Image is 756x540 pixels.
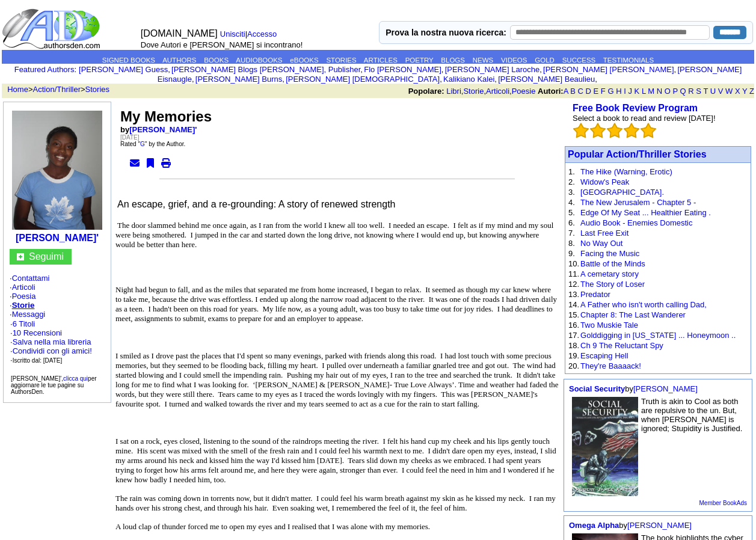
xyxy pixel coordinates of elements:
[648,87,654,96] a: M
[236,57,282,64] a: AUDIOBOOKS
[580,280,645,289] a: The Story of Loser
[580,208,711,217] a: Edge Of My Seat ... Healthier Eating .
[140,141,145,147] a: G
[117,199,396,209] font: An escape, grief, and a re-grounding: A story of renewed strength
[486,87,509,96] a: Articoli
[607,123,622,138] img: bigemptystars.png
[580,341,663,350] a: Ch 9 The Reluctant Spy
[568,321,579,330] font: 16.
[14,65,75,74] a: Featured Authors
[580,239,622,248] a: No Way Out
[194,76,195,83] font: i
[473,57,494,64] a: NEWS
[115,437,556,484] font: I sat on a rock, eyes closed, listening to the sound of the raindrops meeting the river. I felt h...
[441,57,465,64] a: BLOGS
[603,57,654,64] a: TESTIMONIALS
[696,87,701,96] a: S
[115,351,559,408] font: I smiled as I drove past the places that I'd spent so many evenings, parked with friends along th...
[641,397,742,433] font: Truth is akin to Cool as both are repulsive to the un. But, when [PERSON_NAME] is ignored; Stupid...
[158,65,742,84] a: [PERSON_NAME] Eisnaugle
[590,123,606,138] img: bigemptystars.png
[129,125,197,134] a: [PERSON_NAME]'
[442,76,443,83] font: i
[10,274,105,365] font: ·
[573,123,589,138] img: bigemptystars.png
[573,114,716,123] font: Select a book to read and review [DATE]!
[170,67,171,73] font: i
[624,87,626,96] a: I
[443,75,494,84] a: Kalikiano Kalei
[10,274,50,319] font: · · ·
[573,103,698,113] a: Free Book Review Program
[568,149,707,159] a: Popular Action/Thriller Stories
[568,188,575,197] font: 3.
[220,29,277,38] font: |
[247,29,277,38] a: Accesso
[13,328,62,337] a: 10 Recensioni
[29,251,64,262] a: Seguimi
[580,321,638,330] a: Two Muskie Tale
[568,300,579,309] font: 14.
[115,522,430,531] font: A loud clap of thunder forced me to open my eyes and I realised that I was alone with my memories.
[443,67,444,73] font: i
[568,167,575,176] font: 1.
[616,87,621,96] a: H
[680,87,686,96] a: Q
[580,310,686,319] a: Chapter 8: The Last Wanderer
[749,87,754,96] a: Z
[17,253,24,260] img: gc.jpg
[542,67,543,73] font: i
[204,57,229,64] a: BOOKS
[10,310,45,319] font: ·
[13,319,35,328] a: 6 Titoli
[568,208,575,217] font: 5.
[33,85,81,94] a: Action/Thriller
[725,87,740,96] a: W X
[79,65,742,84] font: , , , , , , , , , ,
[10,337,92,364] font: · · ·
[115,285,557,323] font: Night had begun to fall, and as the miles that separated me from home increased, I began to relax...
[12,310,46,319] a: Messaggi
[16,233,99,243] b: [PERSON_NAME]'
[79,65,168,74] a: [PERSON_NAME] Guess
[665,87,671,96] a: O
[580,249,639,258] a: Facing the Music
[718,87,724,96] a: V
[568,259,579,268] font: 10.
[14,65,76,74] font: :
[601,87,606,96] a: F
[162,57,196,64] a: AUTHORS
[580,361,641,370] a: They're Baaaack!
[220,29,245,38] a: Unisciti
[497,76,498,83] font: i
[364,57,398,64] a: ARTICLES
[569,384,698,393] font: by
[568,218,575,227] font: 6.
[12,283,35,292] a: Articoli
[120,134,139,141] font: [DATE]
[594,87,599,96] a: E
[564,87,568,96] a: A
[171,65,360,74] a: [PERSON_NAME] Blogs [PERSON_NAME], Publisher
[568,361,579,370] font: 20.
[7,85,28,94] a: Home
[3,85,109,94] font: > >
[13,346,92,355] a: Condividi con gli amici!
[141,40,303,49] font: Dove Autori e [PERSON_NAME] si incontrano!
[535,57,555,64] a: GOLD
[286,75,440,84] a: [PERSON_NAME] [DEMOGRAPHIC_DATA]
[13,357,63,364] font: Iscritto dal: [DATE]
[580,259,645,268] a: Battle of the Minds
[290,57,318,64] a: eBOOKS
[12,292,36,301] a: Poesia
[703,87,708,96] a: T
[642,87,646,96] a: L
[115,221,553,249] span: The door slammed behind me once again, as I ran from the world I knew all too well. I needed an e...
[568,249,575,258] font: 9.
[10,319,92,364] font: · ·
[628,87,632,96] a: J
[569,521,692,530] font: by
[635,87,640,96] a: K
